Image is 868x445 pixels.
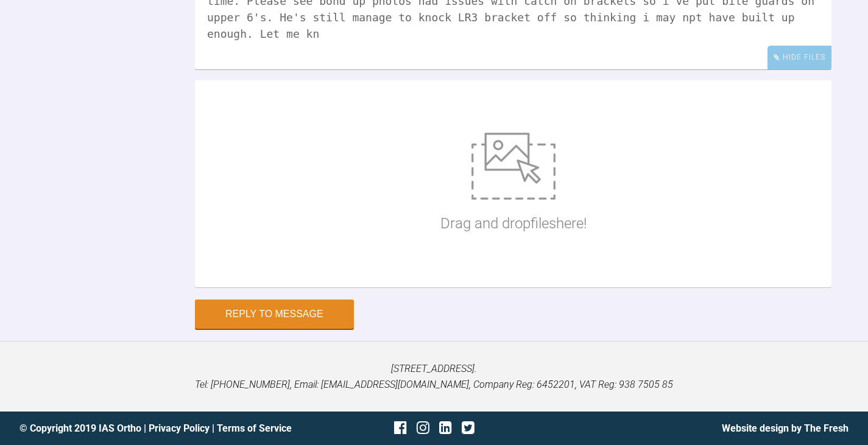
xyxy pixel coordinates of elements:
[195,300,354,329] button: Reply to Message
[767,46,831,69] div: Hide Files
[722,422,849,434] a: Website design by The Fresh
[19,361,849,392] p: [STREET_ADDRESS]. Tel: [PHONE_NUMBER], Email: [EMAIL_ADDRESS][DOMAIN_NAME], Company Reg: 6452201,...
[440,212,587,235] p: Drag and drop files here!
[217,422,292,434] a: Terms of Service
[19,421,296,436] div: © Copyright 2019 IAS Ortho | |
[149,422,210,434] a: Privacy Policy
